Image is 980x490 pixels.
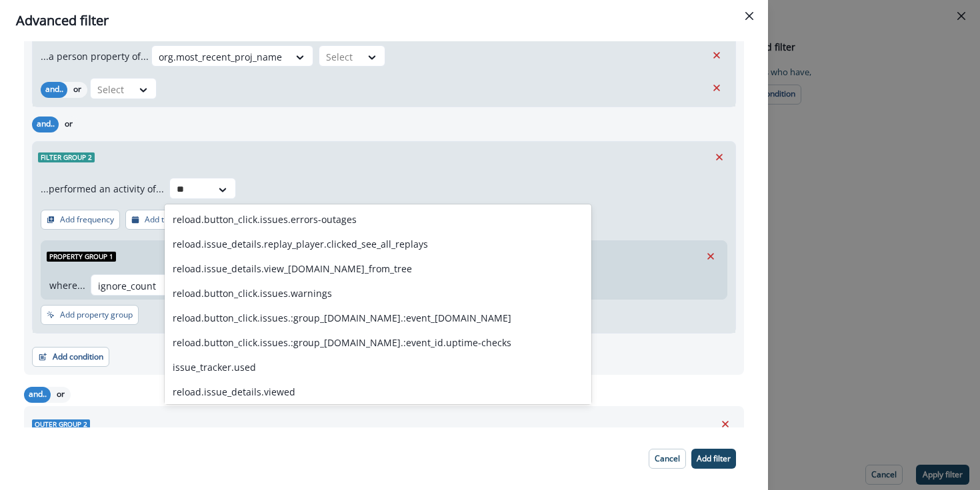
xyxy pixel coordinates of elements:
button: or [59,117,79,132]
div: reload.issue_details.view_[DOMAIN_NAME]_from_tree [165,256,591,281]
button: Cancel [649,449,686,469]
button: Add frequency [41,210,120,230]
button: and.. [32,117,59,132]
button: Remove [706,45,727,65]
div: reload.button_click.issues.:group_[DOMAIN_NAME].:event_[DOMAIN_NAME] [165,306,591,330]
button: Remove [709,147,730,167]
div: reload.issue_details.viewed [165,379,591,404]
div: reload.button_click.issues.:group_[DOMAIN_NAME].:event_id.uptime-checks [165,330,591,355]
div: reload.issue_details.replay_player.clicked_see_all_replays [165,232,591,256]
div: reload.button_click.issues.errors-outages [165,207,591,232]
p: Add time frame [145,215,203,224]
button: Add property group [41,305,139,325]
button: Remove [715,414,736,434]
p: Add property group [60,310,133,320]
button: Add time frame [125,210,209,230]
span: Property group 1 [47,252,116,262]
button: Close [739,5,760,27]
button: Add condition [32,347,109,367]
button: Remove [706,78,727,98]
p: ...performed an activity of... [41,182,164,196]
button: Remove [700,246,721,266]
p: Cancel [655,454,680,463]
span: Filter group 2 [38,152,95,162]
span: Outer group 2 [32,419,90,429]
div: reload.button_click.issues.warnings [165,281,591,306]
p: ...a person property of... [41,49,149,63]
div: Advanced filter [16,11,752,31]
button: and.. [41,82,67,98]
button: or [51,387,71,403]
button: Add filter [691,449,736,469]
button: or [67,82,87,98]
p: Add frequency [60,215,114,224]
div: issue_tracker.used [165,355,591,379]
button: and.. [24,387,51,403]
p: Add filter [697,454,731,463]
p: where... [49,278,85,292]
